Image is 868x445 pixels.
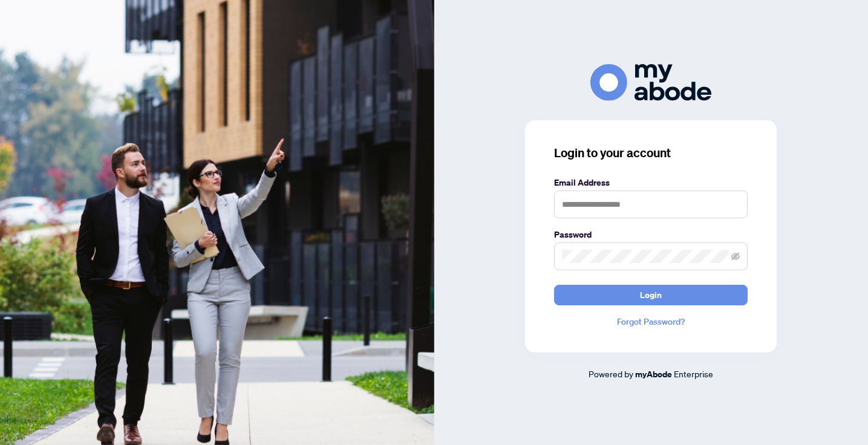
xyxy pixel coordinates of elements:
label: Email Address [554,176,748,189]
label: Password [554,228,748,241]
a: Forgot Password? [554,315,748,328]
button: Login [554,285,748,305]
span: Powered by [589,368,633,379]
h3: Login to your account [554,145,748,161]
span: Login [640,285,662,305]
span: eye-invisible [731,252,740,261]
img: ma-logo [590,64,711,101]
a: myAbode [635,368,672,381]
span: Enterprise [674,368,713,379]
